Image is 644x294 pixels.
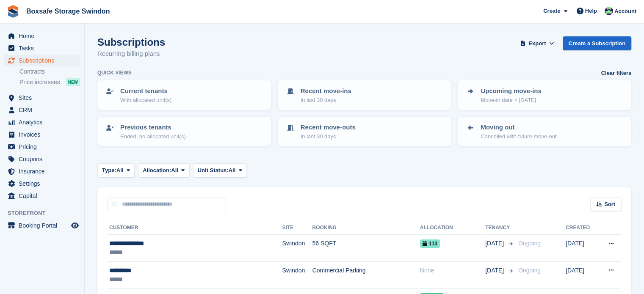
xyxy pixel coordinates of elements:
[279,118,451,146] a: Recent move-outs In last 30 days
[98,81,270,109] a: Current tenants With allocated unit(s)
[97,69,132,77] h6: Quick views
[19,78,60,86] span: Price increases
[19,153,69,165] span: Coupons
[459,118,630,146] a: Moving out Cancelled with future move-out
[312,235,420,262] td: 56 SQFT
[563,36,631,50] a: Create a Subscription
[4,55,80,66] a: menu
[116,166,124,175] span: All
[97,163,135,177] button: Type: All
[70,220,80,231] a: Preview store
[485,266,506,275] span: [DATE]
[19,190,69,202] span: Capital
[4,92,80,104] a: menu
[420,221,485,235] th: Allocation
[518,267,541,274] span: Ongoing
[312,221,420,235] th: Booking
[4,153,80,165] a: menu
[605,7,613,15] img: Kim Virabi
[4,220,80,231] a: menu
[301,96,351,104] p: In last 30 days
[4,190,80,202] a: menu
[485,239,506,248] span: [DATE]
[4,129,80,140] a: menu
[8,209,84,217] span: Storefront
[19,220,69,231] span: Booking Portal
[301,123,356,132] p: Recent move-outs
[198,166,229,175] span: Unit Status:
[481,86,541,96] p: Upcoming move-ins
[120,86,171,96] p: Current tenants
[120,96,171,104] p: With allocated unit(s)
[481,132,556,141] p: Cancelled with future move-out
[193,163,247,177] button: Unit Status: All
[566,261,598,289] td: [DATE]
[102,166,116,175] span: Type:
[19,165,69,177] span: Insurance
[98,118,270,146] a: Previous tenants Ended, no allocated unit(s)
[279,81,451,109] a: Recent move-ins In last 30 days
[282,221,312,235] th: Site
[4,42,80,54] a: menu
[420,266,485,275] div: None
[282,235,312,262] td: Swindon
[120,123,186,132] p: Previous tenants
[282,261,312,289] td: Swindon
[19,68,80,76] a: Contracts
[4,178,80,190] a: menu
[19,104,69,116] span: CRM
[7,5,19,18] img: stora-icon-8386f47178a22dfd0bd8f6a31ec36ba5ce8667c1dd55bd0f319d3a0aa187defe.svg
[19,116,69,128] span: Analytics
[143,166,171,175] span: Allocation:
[4,30,80,42] a: menu
[604,200,615,209] span: Sort
[543,7,560,15] span: Create
[4,165,80,177] a: menu
[66,78,80,86] div: NEW
[108,221,282,235] th: Customer
[566,235,598,262] td: [DATE]
[585,7,597,15] span: Help
[481,123,556,132] p: Moving out
[301,86,351,96] p: Recent move-ins
[19,30,69,42] span: Home
[19,141,69,153] span: Pricing
[19,92,69,104] span: Sites
[566,221,598,235] th: Created
[459,81,630,109] a: Upcoming move-ins Move-in date > [DATE]
[4,116,80,128] a: menu
[481,96,541,104] p: Move-in date > [DATE]
[518,240,541,247] span: Ongoing
[420,239,440,248] span: 113
[601,69,631,77] a: Clear filters
[4,141,80,153] a: menu
[23,4,113,18] a: Boxsafe Storage Swindon
[120,132,186,141] p: Ended, no allocated unit(s)
[301,132,356,141] p: In last 30 days
[312,261,420,289] td: Commercial Parking
[229,166,236,175] span: All
[138,163,190,177] button: Allocation: All
[519,36,556,50] button: Export
[19,178,69,190] span: Settings
[19,77,80,87] a: Price increases NEW
[19,129,69,140] span: Invoices
[485,221,515,235] th: Tenancy
[4,104,80,116] a: menu
[97,49,165,59] p: Recurring billing plans
[528,39,546,48] span: Export
[19,55,69,66] span: Subscriptions
[171,166,178,175] span: All
[614,7,636,16] span: Account
[97,36,165,48] h1: Subscriptions
[19,42,69,54] span: Tasks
